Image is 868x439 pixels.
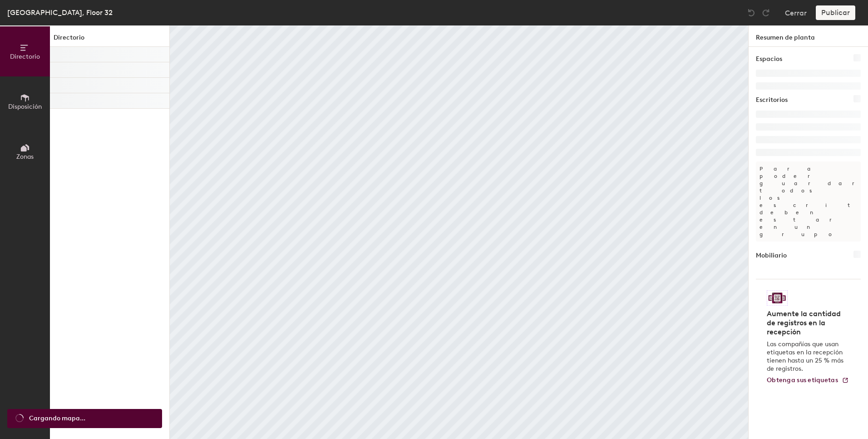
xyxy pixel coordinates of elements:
[767,340,844,373] p: Las compañías que usan etiquetas en la recepción tienen hasta un 25 % más de registros.
[10,53,40,61] span: Directorio
[747,8,756,17] img: Undo
[50,33,169,47] h1: Directorio
[8,103,42,111] span: Disposición
[16,153,34,161] span: Zonas
[785,5,807,20] button: Cerrar
[767,376,838,384] span: Obtenga sus etiquetas
[756,251,787,261] h1: Mobiliario
[767,377,849,384] a: Obtenga sus etiquetas
[767,309,844,337] h4: Aumente la cantidad de registros en la recepción
[170,25,748,439] canvas: Map
[7,7,113,18] div: [GEOGRAPHIC_DATA], Floor 32
[756,54,782,64] h1: Espacios
[29,414,85,424] span: Cargando mapa...
[761,8,770,17] img: Redo
[756,95,788,105] h1: Escritorios
[767,290,788,306] img: Logotipo de etiqueta
[756,161,861,242] p: Para poder guardar, todos los escritorios deben estar en un grupo
[749,25,868,47] h1: Resumen de planta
